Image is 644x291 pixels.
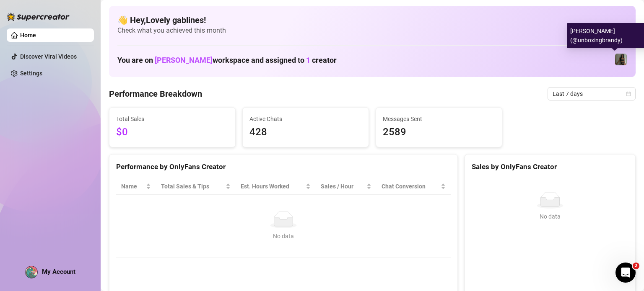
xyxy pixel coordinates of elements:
[121,182,144,191] span: Name
[117,56,337,65] h1: You are on workspace and assigned to creator
[156,178,236,195] th: Total Sales & Tips
[626,91,631,96] span: calendar
[383,124,495,140] span: 2589
[20,53,77,60] a: Discover Viral Videos
[116,114,229,124] span: Total Sales
[116,178,156,195] th: Name
[249,114,362,124] span: Active Chats
[382,182,439,191] span: Chat Conversion
[615,54,627,65] img: Brandy
[20,70,42,77] a: Settings
[125,232,442,241] div: No data
[155,56,213,64] span: [PERSON_NAME]
[161,182,224,191] span: Total Sales & Tips
[615,263,636,283] iframe: Intercom live chat
[472,161,628,173] div: Sales by OnlyFans Creator
[109,88,202,100] h4: Performance Breakdown
[377,178,451,195] th: Chat Conversion
[475,212,625,221] div: No data
[20,32,36,39] a: Home
[42,268,75,276] span: My Account
[553,88,631,100] span: Last 7 days
[116,161,451,173] div: Performance by OnlyFans Creator
[321,182,364,191] span: Sales / Hour
[26,266,37,278] img: ACg8ocLH8y8Hjn4T_QTvg5XY7MFZASY8msUbUcpSgEw_6rPxXmETjQU=s96-c
[383,114,495,124] span: Messages Sent
[117,14,627,26] h4: 👋 Hey, Lovely gablines !
[241,182,304,191] div: Est. Hours Worked
[316,178,376,195] th: Sales / Hour
[116,124,229,140] span: $0
[633,263,639,269] span: 2
[7,13,70,21] img: logo-BBDzfeDw.svg
[117,26,627,35] span: Check what you achieved this month
[249,124,362,140] span: 428
[306,56,310,64] span: 1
